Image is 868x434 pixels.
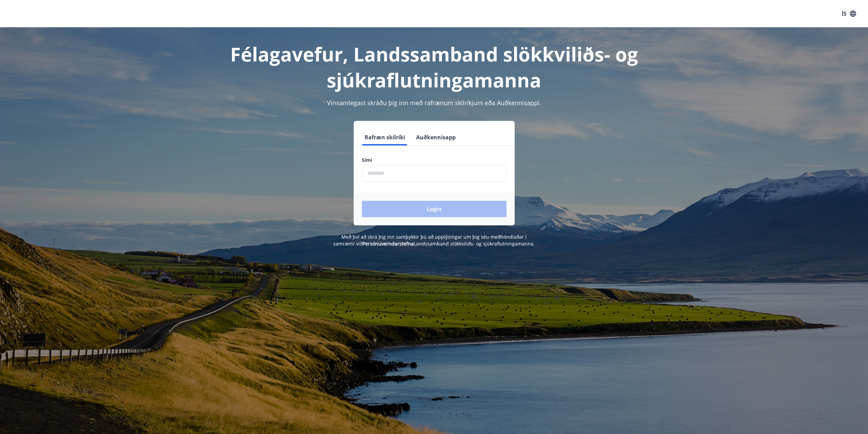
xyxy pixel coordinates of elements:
button: Auðkennisapp [413,129,458,145]
button: ÍS [838,8,860,20]
label: Sími [362,157,506,164]
h1: Félagavefur, Landssamband slökkviliðs- og sjúkraflutningamanna [197,41,672,93]
span: Vinsamlegast skráðu þig inn með rafrænum skilríkjum eða Auðkennisappi. [327,99,541,107]
span: Með því að skrá þig inn samþykkir þú að upplýsingar um þig séu meðhöndlaðar í samræmi við Landssa... [333,234,535,247]
button: Rafræn skilríki [362,129,408,145]
a: Persónuverndarstefna [363,240,414,247]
